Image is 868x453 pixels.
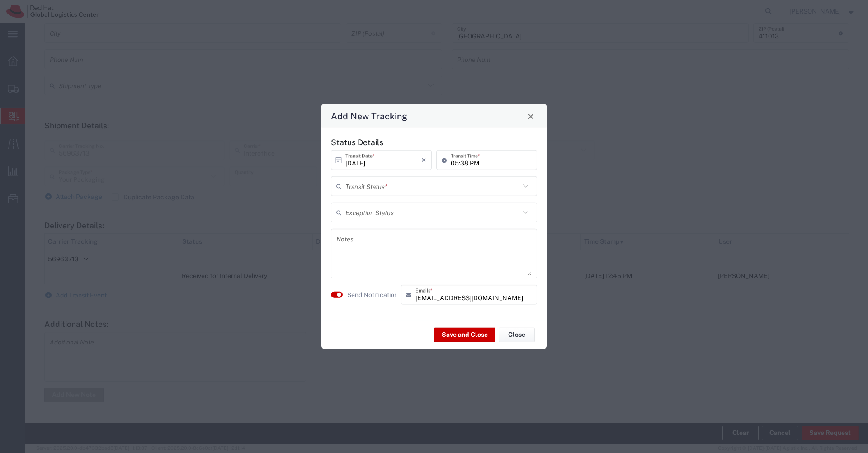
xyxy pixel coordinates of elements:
button: Save and Close [434,327,495,342]
button: Close [499,327,535,342]
label: Send Notification [347,290,398,299]
agx-label: Send Notification [347,290,396,299]
h5: Status Details [331,137,537,147]
button: Close [524,110,537,123]
h4: Add New Tracking [331,109,407,123]
i: × [421,153,426,167]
